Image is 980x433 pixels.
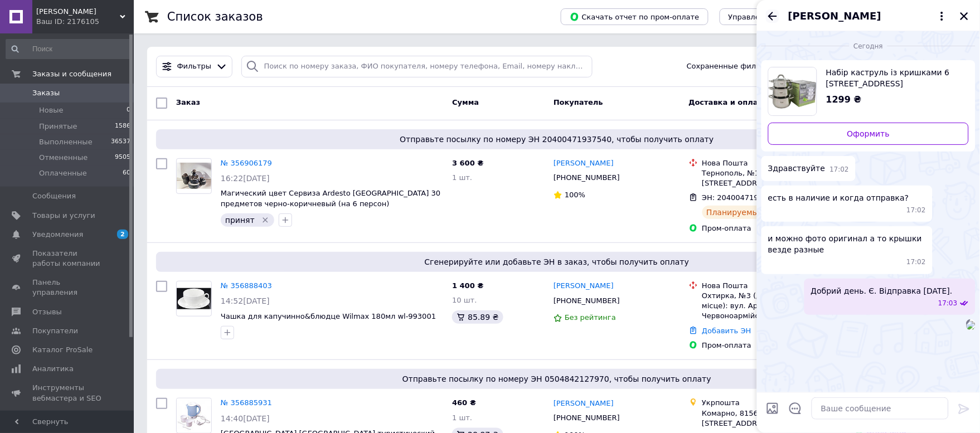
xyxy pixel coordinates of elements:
input: Поиск по номеру заказа, ФИО покупателя, номеру телефона, Email, номеру накладной [241,56,593,77]
span: 60 [123,168,130,178]
img: Фото товару [177,288,211,309]
span: Сохраненные фильтры: [687,61,778,72]
span: Скачать отчет по пром-оплате [570,12,700,22]
span: Маркет Плюс [36,7,120,17]
div: Пром-оплата [702,223,842,233]
span: Принятые [39,121,77,132]
span: 14:40[DATE] [221,414,270,423]
span: принят [225,216,255,225]
span: 0 [127,105,130,115]
span: Покупатель [554,98,603,106]
span: 17:02 12.08.2025 [907,206,926,215]
img: Фото товару [177,163,211,189]
span: Отмененные [39,153,88,163]
span: Заказы и сообщения [32,69,111,79]
span: 3 600 ₴ [452,159,483,167]
span: 10 шт. [452,296,477,304]
span: 36537 [111,137,130,147]
div: 85.89 ₴ [452,310,503,324]
span: 14:52[DATE] [221,296,270,305]
span: 460 ₴ [452,398,476,407]
span: 1 шт. [452,413,472,422]
a: Посмотреть товар [768,67,969,116]
a: Чашка для капучинно&блюдце Wilmax 180мл wl-993001 [221,312,436,320]
span: Аналитика [32,364,74,374]
span: ЭН: 20400471937540 [702,193,782,202]
span: Набір каструль із кришками 6 [STREET_ADDRESS][PHONE_NUMBER] [826,67,960,89]
span: Выполненные [39,137,93,147]
span: [PHONE_NUMBER] [554,296,620,305]
span: и можно фото оригинал а то крышки везде разные [768,233,926,255]
a: Оформить [768,123,969,145]
div: Нова Пошта [702,281,842,291]
div: Комарно, 81562, вул. [STREET_ADDRESS] [702,408,842,429]
span: Уведомления [32,230,83,240]
span: Доставка и оплата [689,98,768,106]
a: Фото товару [176,281,212,317]
span: [PHONE_NUMBER] [554,173,620,182]
span: Здравствуйте [768,163,826,174]
span: 2 [117,230,128,239]
a: № 356888403 [221,281,272,290]
span: 17:02 12.08.2025 [907,257,926,267]
span: 17:02 12.08.2025 [830,165,850,174]
span: Товары и услуги [32,211,95,221]
span: Отправьте посылку по номеру ЭН 20400471937540, чтобы получить оплату [161,134,953,145]
img: 5785420395_w640_h640_nabor-kastryul-s.jpg [769,67,817,115]
svg: Удалить метку [261,216,270,225]
span: Покупатели [32,326,78,336]
div: Укрпошта [702,398,842,408]
span: Добрий день. Є. Відправка [DATE]. [811,285,953,296]
span: 1299 ₴ [826,94,862,105]
span: есть в наличие и когда отправка? [768,192,909,203]
span: 17:03 12.08.2025 [938,299,958,308]
span: Каталог ProSale [32,345,93,355]
span: 1586 [115,121,130,132]
div: Ваш ID: 2176105 [36,17,134,27]
h1: Список заказов [167,10,263,23]
button: Закрыть [958,9,971,23]
span: [PHONE_NUMBER] [554,413,620,422]
span: Отправьте посылку по номеру ЭН 0504842127970, чтобы получить оплату [161,373,953,385]
span: 1 400 ₴ [452,281,483,290]
span: Сгенерируйте или добавьте ЭН в заказ, чтобы получить оплату [161,256,953,267]
div: 12.08.2025 [761,40,976,51]
span: Инструменты вебмастера и SEO [32,383,103,403]
img: 2f212acf-af77-45fc-a87f-7a2d31db3f72_w500_h500 [967,321,976,330]
span: Без рейтинга [565,313,616,322]
span: Управление статусами [729,13,816,21]
div: Пром-оплата [702,340,842,351]
a: № 356906179 [221,159,272,167]
a: [PERSON_NAME] [554,158,614,169]
button: Назад [766,9,779,23]
a: [PERSON_NAME] [554,281,614,291]
span: 100% [565,191,585,199]
a: [PERSON_NAME] [554,398,614,409]
a: № 356885931 [221,398,272,407]
input: Поиск [6,39,132,59]
div: Планируемый [702,206,769,219]
span: Оплаченные [39,168,87,178]
span: Заказы [32,88,60,98]
span: Фильтры [177,61,212,72]
span: Отзывы [32,307,62,317]
span: 16:22[DATE] [221,174,270,183]
img: Фото товару [177,398,211,433]
span: [PERSON_NAME] [788,9,881,23]
div: Охтирка, №3 (до 30 кг на одне місце): вул. Армійська (ран. Червоноармійська), 89б [702,291,842,322]
span: Новые [39,105,64,115]
div: Тернополь, №17 (до 200 кг): [STREET_ADDRESS][PERSON_NAME] [702,168,842,188]
a: Фото товару [176,158,212,194]
span: 1 шт. [452,173,472,182]
span: Сегодня [850,42,888,51]
span: Заказ [176,98,200,106]
span: Сообщения [32,191,76,201]
span: Панель управления [32,278,103,298]
button: Управление статусами [720,8,825,25]
button: Открыть шаблоны ответов [788,401,803,416]
a: Магический цвет Сервиза Ardesto [GEOGRAPHIC_DATA] 30 предметов черно-коричневый (на 6 персон) [221,189,440,208]
a: Добавить ЭН [702,327,751,335]
div: Нова Пошта [702,158,842,168]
